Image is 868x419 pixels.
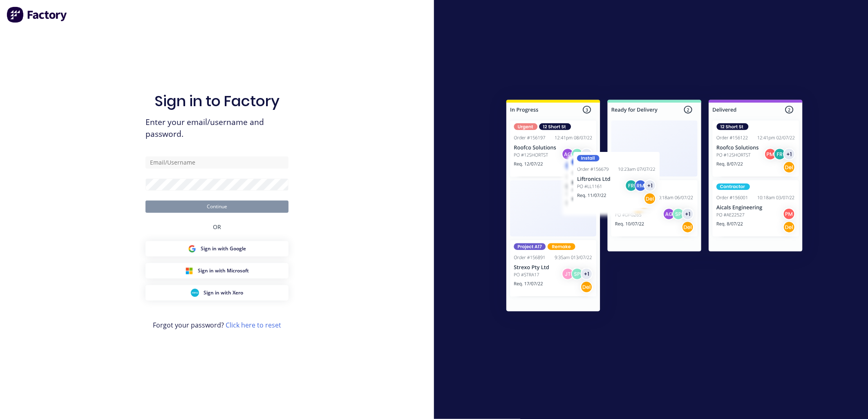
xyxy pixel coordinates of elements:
img: Google Sign in [188,245,196,253]
img: Xero Sign in [191,289,199,297]
span: Sign in with Xero [204,289,244,296]
a: Click here to reset [226,321,281,330]
button: Continue [145,201,289,213]
span: Enter your email/username and password. [145,116,289,140]
input: Email/Username [145,156,289,169]
img: Factory [7,7,68,23]
div: OR [213,213,221,241]
span: Sign in with Google [201,245,246,252]
img: Microsoft Sign in [185,267,193,275]
button: Microsoft Sign inSign in with Microsoft [145,263,289,279]
button: Google Sign inSign in with Google [145,241,289,256]
span: Forgot your password? [153,320,281,330]
img: Sign in [488,83,821,331]
h1: Sign in to Factory [154,92,280,110]
span: Sign in with Microsoft [198,267,249,274]
button: Xero Sign inSign in with Xero [145,285,289,301]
